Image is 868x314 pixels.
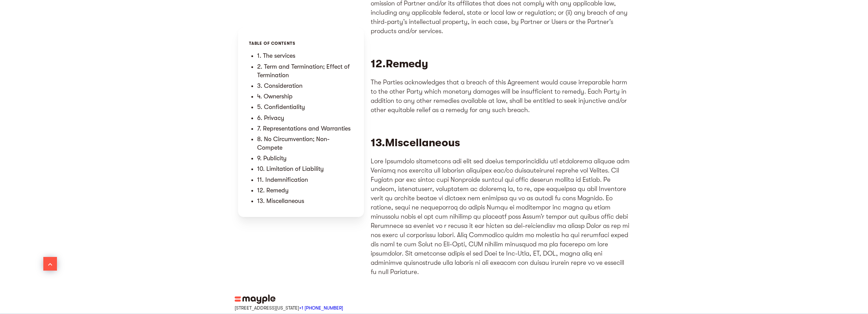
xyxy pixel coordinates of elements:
[235,295,276,304] img: mayple-logo
[257,155,286,162] a: 9. Publicity
[257,52,295,59] a: 1. The services
[299,305,343,311] a: Call Mayple
[257,197,304,204] a: 13. Miscellaneous
[745,235,868,314] iframe: Chat Widget
[371,157,630,277] p: Lore Ipsumdolo sitametcons adi elit sed doeius temporincididu utl etdolorema aliquae adm Veniamq ...
[385,136,460,149] strong: Miscellaneous
[257,82,303,89] a: 3. Consideration
[371,56,630,72] h2: 12.
[46,260,54,269] img: back to top of the page
[371,135,630,151] h2: 13.
[257,187,289,193] a: 12. Remedy
[257,136,329,151] a: 8. No Circumvention; Non-Compete
[386,57,428,70] strong: Remedy
[257,165,324,172] a: 10. Limitation of Liability
[257,125,351,132] a: 7. Representations and Warranties
[371,78,630,115] p: The Parties acknowledges that a breach of this Agreement would cause irreparable harm to the othe...
[257,63,350,78] a: 2. Term and Termination; Effect of Termination
[257,104,305,110] a: 5. Confidentiality
[249,38,353,49] div: Table of contents
[257,176,308,183] a: 11. Indemnification
[257,114,284,121] a: 6. Privacy
[257,93,293,100] a: 4. Ownership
